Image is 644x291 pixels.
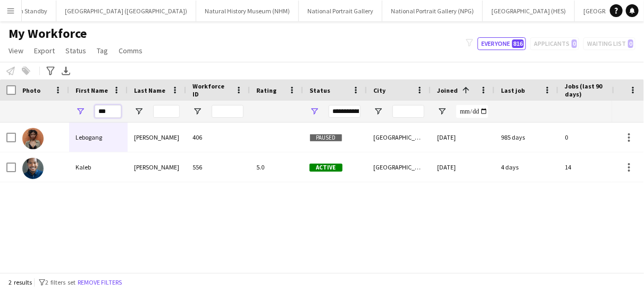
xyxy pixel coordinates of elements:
span: 2 filters set [45,278,76,286]
div: Kaleb [69,152,128,182]
button: [GEOGRAPHIC_DATA] (HES) [483,1,575,21]
button: Natural History Museum (NHM) [196,1,299,21]
span: Joined [437,86,458,94]
div: 556 [186,152,250,182]
button: Everyone816 [478,37,526,50]
span: Status [310,86,330,94]
div: 0 [558,123,628,152]
div: 4 days [495,152,558,182]
span: Rating [256,86,277,94]
span: Export [34,46,55,55]
span: First Name [76,86,108,94]
button: National Portrait Gallery (NPG) [382,1,483,21]
span: Status [65,46,86,55]
a: Comms [114,44,147,58]
div: 5.0 [250,152,303,182]
input: Last Name Filter Input [153,105,180,118]
button: Open Filter Menu [134,107,144,116]
a: Tag [93,44,112,58]
img: Kaleb D [22,158,44,179]
div: 406 [186,123,250,152]
div: [DATE] [431,152,495,182]
span: Active [310,164,342,172]
div: 985 days [495,123,558,152]
span: Last job [501,86,525,94]
span: City [373,86,386,94]
div: [DATE] [431,123,495,152]
span: Photo [22,86,40,94]
button: Open Filter Menu [373,107,383,116]
span: Paused [310,134,342,142]
span: Comms [119,46,143,55]
span: Workforce ID [193,82,231,98]
app-action-btn: Export XLSX [60,64,72,77]
div: 14 [558,152,628,182]
button: Open Filter Menu [76,107,85,116]
input: Joined Filter Input [456,105,488,118]
span: 816 [512,39,524,48]
input: First Name Filter Input [95,105,121,118]
button: Open Filter Menu [437,107,447,116]
input: Workforce ID Filter Input [212,105,244,118]
div: [GEOGRAPHIC_DATA] [367,123,431,152]
div: [PERSON_NAME] [128,152,186,182]
div: [PERSON_NAME] [128,123,186,152]
a: View [4,44,28,58]
input: City Filter Input [392,105,424,118]
a: Status [61,44,90,58]
button: [GEOGRAPHIC_DATA] ([GEOGRAPHIC_DATA]) [56,1,196,21]
span: My Workforce [9,26,87,42]
app-action-btn: Advanced filters [44,64,57,77]
span: Jobs (last 90 days) [565,82,608,98]
span: View [9,46,23,55]
a: Export [30,44,59,58]
div: [GEOGRAPHIC_DATA] [367,152,431,182]
button: Open Filter Menu [193,107,202,116]
span: Last Name [134,86,165,94]
div: Lebogang [69,123,128,152]
button: Open Filter Menu [310,107,319,116]
button: National Portrait Gallery [299,1,382,21]
button: Remove filters [76,277,124,288]
span: Tag [97,46,108,55]
img: Lebogang Fisher [22,128,44,149]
